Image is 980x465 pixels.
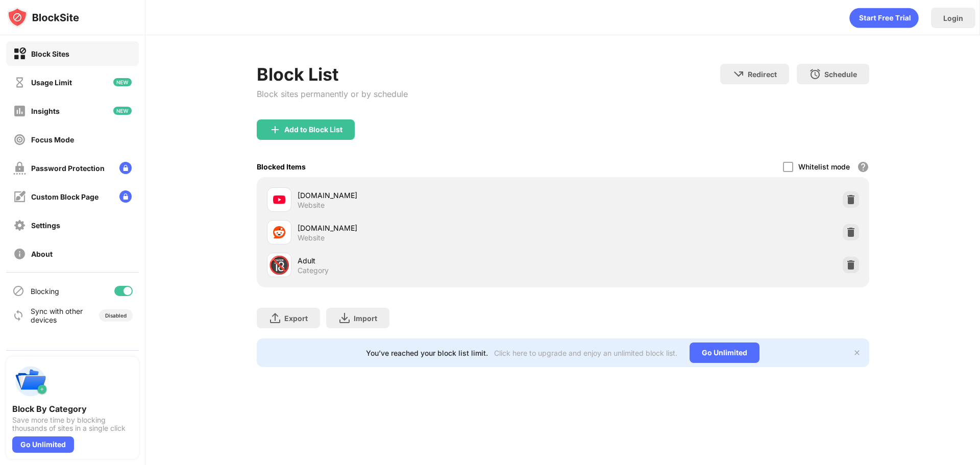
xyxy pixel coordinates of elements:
img: password-protection-off.svg [13,162,26,175]
img: lock-menu.svg [119,190,132,203]
div: Adult [298,255,563,266]
div: Redirect [748,70,777,79]
img: blocking-icon.svg [12,285,24,297]
div: Go Unlimited [690,342,759,363]
div: Import [354,314,377,323]
img: new-icon.svg [113,78,132,86]
div: Go Unlimited [12,436,74,453]
div: Add to Block List [284,126,342,134]
div: Schedule [824,70,857,79]
div: animation [849,8,919,28]
div: Website [298,233,325,242]
img: logo-blocksite.svg [7,7,79,28]
div: Whitelist mode [798,162,850,171]
div: Click here to upgrade and enjoy an unlimited block list. [494,349,677,357]
img: push-categories.svg [12,363,49,400]
div: Blocked Items [257,162,306,171]
div: [DOMAIN_NAME] [298,223,563,233]
div: Custom Block Page [31,192,99,201]
div: Insights [31,107,60,115]
div: Usage Limit [31,78,72,87]
div: Block By Category [12,404,133,414]
img: x-button.svg [853,349,861,357]
div: Block Sites [31,50,69,58]
img: block-on.svg [13,47,26,60]
div: Focus Mode [31,135,74,144]
img: new-icon.svg [113,107,132,115]
div: [DOMAIN_NAME] [298,190,563,201]
img: time-usage-off.svg [13,76,26,89]
div: Block List [257,64,408,85]
img: settings-off.svg [13,219,26,232]
img: sync-icon.svg [12,309,24,322]
div: You’ve reached your block list limit. [366,349,488,357]
img: favicons [273,226,285,238]
div: Block sites permanently or by schedule [257,89,408,99]
img: about-off.svg [13,248,26,260]
img: lock-menu.svg [119,162,132,174]
div: Sync with other devices [31,307,83,324]
div: Category [298,266,329,275]
div: Login [943,14,963,22]
img: insights-off.svg [13,105,26,117]
img: favicons [273,193,285,206]
div: Export [284,314,308,323]
img: customize-block-page-off.svg [13,190,26,203]
div: Save more time by blocking thousands of sites in a single click [12,416,133,432]
div: 🔞 [268,255,290,276]
div: Blocking [31,287,59,296]
div: Website [298,201,325,210]
div: Password Protection [31,164,105,173]
img: focus-off.svg [13,133,26,146]
div: Settings [31,221,60,230]
div: Disabled [105,312,127,319]
div: About [31,250,53,258]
